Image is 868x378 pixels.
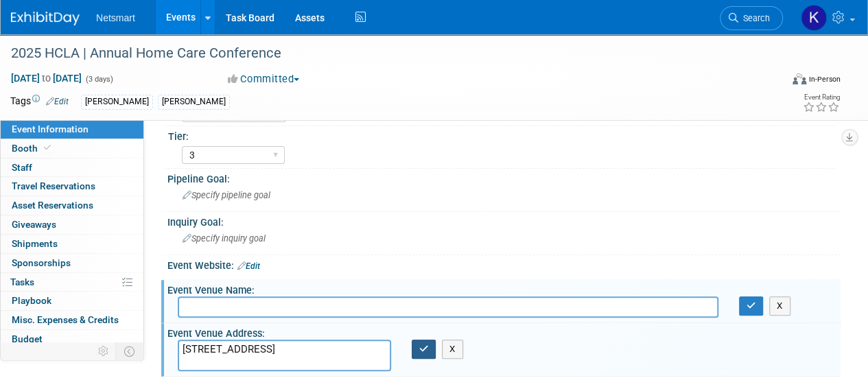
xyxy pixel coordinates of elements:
a: Travel Reservations [1,177,143,196]
span: Tasks [10,276,34,287]
a: Event Information [1,120,143,139]
span: Specify inquiry goal [183,233,266,244]
a: Staff [1,158,143,177]
div: Event Format [719,71,841,92]
td: Toggle Event Tabs [116,342,144,360]
td: Personalize Event Tab Strip [92,342,116,360]
span: Playbook [12,295,51,306]
div: Inquiry Goal: [167,212,841,229]
div: In-Person [808,74,841,84]
a: Asset Reservations [1,196,143,215]
a: Budget [1,330,143,349]
a: Playbook [1,292,143,310]
div: Event Venue Address: [167,323,841,340]
div: [PERSON_NAME] [158,95,230,109]
span: (3 days) [84,75,113,84]
a: Search [720,6,783,30]
div: Event Website: [167,255,841,273]
img: Kaitlyn Woicke [801,5,827,31]
button: X [442,340,463,359]
a: Giveaways [1,215,143,234]
span: Search [738,13,770,23]
div: [PERSON_NAME] [81,95,153,109]
a: Sponsorships [1,254,143,272]
div: Event Rating [803,94,840,101]
div: Tier: [168,126,834,143]
a: Shipments [1,235,143,253]
span: Sponsorships [12,257,71,268]
span: Budget [12,333,43,344]
a: Misc. Expenses & Credits [1,311,143,329]
span: Booth [12,143,54,154]
span: Netsmart [96,12,135,23]
i: Booth reservation complete [44,144,51,152]
a: Booth [1,139,143,158]
button: X [769,296,790,316]
img: ExhibitDay [11,12,80,25]
span: to [40,73,53,84]
span: Event Information [12,123,89,134]
div: Pipeline Goal: [167,169,841,186]
td: Tags [10,94,69,110]
span: Staff [12,162,32,173]
span: [DATE] [DATE] [10,72,82,84]
span: Specify pipeline goal [183,190,270,200]
img: Format-Inperson.png [793,73,806,84]
a: Edit [46,97,69,106]
span: Shipments [12,238,58,249]
a: Tasks [1,273,143,292]
span: Travel Reservations [12,180,95,191]
span: Giveaways [12,219,56,230]
span: Misc. Expenses & Credits [12,314,119,325]
div: Event Venue Name: [167,280,841,297]
button: Committed [223,72,305,86]
a: Edit [237,261,260,271]
span: Asset Reservations [12,200,93,211]
div: 2025 HCLA | Annual Home Care Conference [6,41,770,66]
